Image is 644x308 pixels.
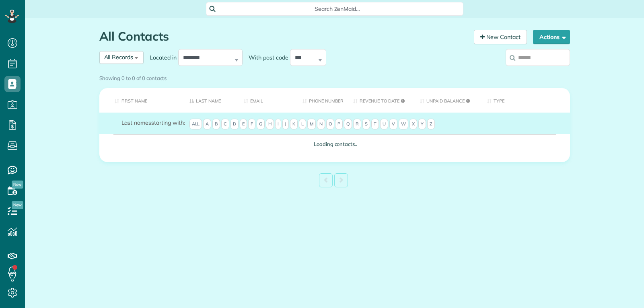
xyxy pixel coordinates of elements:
span: P [335,119,343,130]
label: Located in [144,53,178,62]
span: A [203,119,211,130]
span: D [230,119,239,130]
span: Z [427,119,435,130]
button: Actions [533,30,570,44]
span: K [290,119,298,130]
div: Showing 0 to 0 of 0 contacts [99,71,570,82]
span: B [212,119,220,130]
span: Last names [121,119,152,126]
span: I [275,119,281,130]
th: Type: activate to sort column ascending [481,88,570,113]
span: T [371,119,379,130]
span: V [389,119,397,130]
label: With post code [243,53,290,62]
span: X [409,119,417,130]
th: First Name: activate to sort column ascending [99,88,183,113]
span: H [266,119,274,130]
span: R [353,119,361,130]
span: F [248,119,255,130]
span: J [282,119,289,130]
span: N [317,119,325,130]
th: Unpaid Balance: activate to sort column ascending [414,88,481,113]
span: W [399,119,408,130]
span: O [326,119,334,130]
span: All [189,119,202,130]
span: M [307,119,316,130]
th: Last Name: activate to sort column descending [183,88,238,113]
th: Phone number: activate to sort column ascending [296,88,347,113]
a: New Contact [474,30,527,44]
h1: All Contacts [99,30,468,43]
span: E [240,119,247,130]
span: Y [418,119,426,130]
span: All Records [104,53,134,61]
span: G [257,119,265,130]
span: U [380,119,388,130]
label: starting with: [121,119,185,127]
th: Email: activate to sort column ascending [238,88,296,113]
td: Loading contacts.. [99,134,570,154]
span: C [221,119,229,130]
span: New [12,181,23,189]
span: S [362,119,370,130]
span: L [299,119,306,130]
span: Q [344,119,352,130]
th: Revenue to Date: activate to sort column ascending [347,88,414,113]
span: New [12,201,23,209]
